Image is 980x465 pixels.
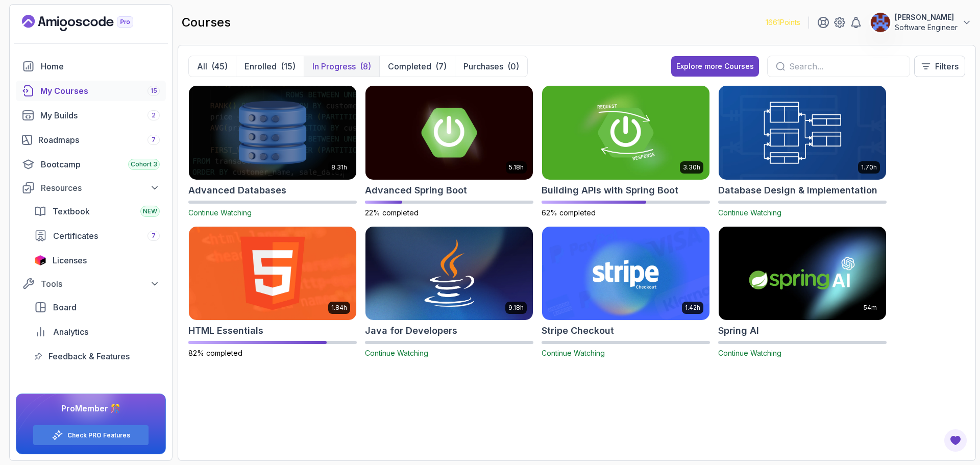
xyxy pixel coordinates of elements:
[22,15,157,31] a: Landing page
[188,85,357,218] a: Advanced Databases card8.31hAdvanced DatabasesContinue Watching
[48,350,130,362] span: Feedback & Features
[895,22,958,33] p: Software Engineer
[28,297,166,317] a: board
[41,182,160,194] div: Resources
[28,346,166,366] a: feedback
[67,431,130,439] a: Check PRO Features
[331,304,347,312] p: 1.84h
[152,111,156,119] span: 2
[53,326,88,338] span: Analytics
[189,86,356,180] img: Advanced Databases card
[28,250,166,271] a: licenses
[40,85,160,97] div: My Courses
[304,56,379,77] button: In Progress(8)
[676,61,754,71] div: Explore more Courses
[16,130,166,150] a: roadmaps
[197,60,207,72] p: All
[182,14,231,31] h2: courses
[152,136,156,144] span: 7
[718,226,887,359] a: Spring AI card54mSpring AIContinue Watching
[508,304,524,312] p: 9.18h
[38,134,160,146] div: Roadmaps
[41,158,160,170] div: Bootcamp
[718,324,759,338] h2: Spring AI
[435,60,447,72] div: (7)
[365,208,419,217] span: 22% completed
[542,183,678,198] h2: Building APIs with Spring Boot
[365,226,533,359] a: Java for Developers card9.18hJava for DevelopersContinue Watching
[542,227,709,321] img: Stripe Checkout card
[365,183,467,198] h2: Advanced Spring Boot
[671,56,759,77] button: Explore more Courses
[211,60,228,72] div: (45)
[719,227,886,321] img: Spring AI card
[360,60,371,72] div: (8)
[41,60,160,72] div: Home
[864,304,877,312] p: 54m
[16,275,166,293] button: Tools
[365,324,457,338] h2: Java for Developers
[718,349,781,357] span: Continue Watching
[542,85,710,218] a: Building APIs with Spring Boot card3.30hBuilding APIs with Spring Boot62% completed
[861,163,877,172] p: 1.70h
[16,105,166,126] a: builds
[189,56,236,77] button: All(45)
[143,207,157,215] span: NEW
[943,428,968,453] button: Open Feedback Button
[542,208,596,217] span: 62% completed
[509,163,524,172] p: 5.18h
[28,201,166,222] a: textbook
[542,324,614,338] h2: Stripe Checkout
[365,85,533,218] a: Advanced Spring Boot card5.18hAdvanced Spring Boot22% completed
[871,13,890,32] img: user profile image
[719,86,886,180] img: Database Design & Implementation card
[365,227,533,321] img: Java for Developers card
[542,226,710,359] a: Stripe Checkout card1.42hStripe CheckoutContinue Watching
[131,160,157,168] span: Cohort 3
[188,183,286,198] h2: Advanced Databases
[914,56,965,77] button: Filters
[41,278,160,290] div: Tools
[463,60,503,72] p: Purchases
[189,227,356,321] img: HTML Essentials card
[16,154,166,175] a: bootcamp
[34,255,46,265] img: jetbrains icon
[542,349,605,357] span: Continue Watching
[53,254,87,266] span: Licenses
[16,56,166,77] a: home
[16,179,166,197] button: Resources
[766,17,800,28] p: 1661 Points
[542,86,709,180] img: Building APIs with Spring Boot card
[870,12,972,33] button: user profile image[PERSON_NAME]Software Engineer
[683,163,700,172] p: 3.30h
[507,60,519,72] div: (0)
[379,56,455,77] button: Completed(7)
[331,163,347,172] p: 8.31h
[151,87,157,95] span: 15
[236,56,304,77] button: Enrolled(15)
[789,60,901,72] input: Search...
[388,60,431,72] p: Completed
[718,183,877,198] h2: Database Design & Implementation
[188,324,263,338] h2: HTML Essentials
[895,12,958,22] p: [PERSON_NAME]
[53,205,90,217] span: Textbook
[28,322,166,342] a: analytics
[365,86,533,180] img: Advanced Spring Boot card
[188,226,357,359] a: HTML Essentials card1.84hHTML Essentials82% completed
[455,56,527,77] button: Purchases(0)
[244,60,277,72] p: Enrolled
[33,425,149,446] button: Check PRO Features
[365,349,428,357] span: Continue Watching
[53,230,98,242] span: Certificates
[28,226,166,246] a: certificates
[16,81,166,101] a: courses
[53,301,77,313] span: Board
[40,109,160,121] div: My Builds
[188,208,252,217] span: Continue Watching
[152,232,156,240] span: 7
[312,60,356,72] p: In Progress
[935,60,959,72] p: Filters
[718,208,781,217] span: Continue Watching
